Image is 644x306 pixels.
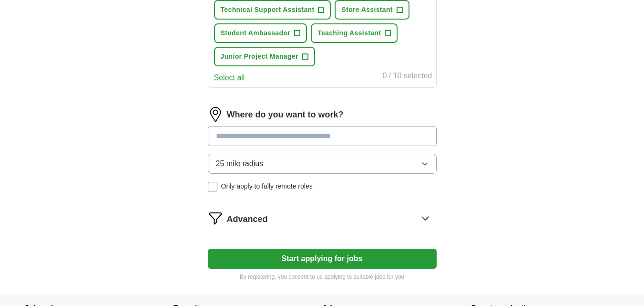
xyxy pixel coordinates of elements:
button: Student Ambassador [214,23,307,43]
span: Store Assistant [341,5,392,15]
button: Junior Project Manager [214,47,315,66]
label: Where do you want to work? [227,108,344,121]
span: Teaching Assistant [317,28,381,38]
span: Only apply to fully remote roles [221,181,313,191]
button: Teaching Assistant [311,23,398,43]
span: Student Ambassador [221,28,291,38]
button: 25 mile radius [208,154,437,174]
span: 25 mile radius [216,158,264,169]
button: Select all [214,72,245,84]
span: Technical Support Assistant [221,5,315,15]
p: By registering, you consent to us applying to suitable jobs for you [208,273,437,281]
img: filter [208,211,223,226]
input: Only apply to fully remote roles [208,182,217,191]
div: 0 / 10 selected [382,70,432,84]
button: Start applying for jobs [208,249,437,269]
span: Junior Project Manager [221,52,298,62]
span: Advanced [227,213,268,226]
img: location.png [208,107,223,122]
